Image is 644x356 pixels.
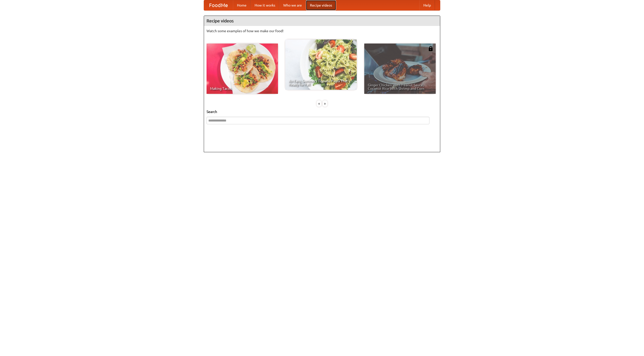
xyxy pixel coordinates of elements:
a: Making Tacos [207,44,278,94]
a: Help [419,0,435,10]
img: 483408.png [428,46,433,51]
span: Making Tacos [210,87,274,90]
div: » [323,100,327,107]
a: How it works [251,0,279,10]
a: Recipe videos [306,0,336,10]
a: Home [233,0,251,10]
a: FoodMe [204,0,233,10]
a: An Easy, Summery Tomato Pasta That's Ready for Fall [285,39,357,90]
span: An Easy, Summery Tomato Pasta That's Ready for Fall [289,79,353,86]
h4: Recipe videos [204,16,440,26]
a: Who we are [279,0,306,10]
p: Watch some examples of how we make our food! [207,28,437,33]
h5: Search [207,109,437,114]
div: « [317,100,321,107]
